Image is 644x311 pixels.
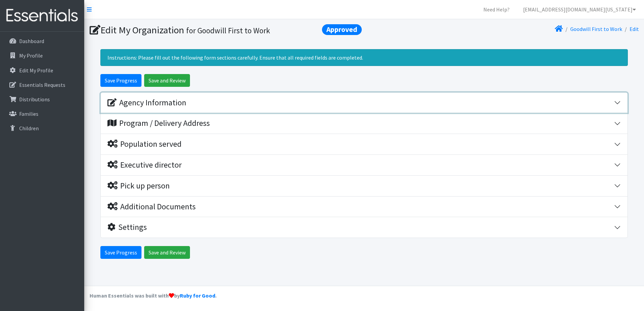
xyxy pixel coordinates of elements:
div: Additional Documents [107,202,196,212]
div: Pick up person [107,181,170,191]
a: Need Help? [478,3,515,16]
p: Distributions [19,96,50,103]
div: Population served [107,139,182,149]
button: Settings [101,217,627,238]
a: Goodwill First to Work [570,26,622,32]
a: Essentials Requests [3,78,82,92]
a: Edit My Profile [3,64,82,77]
a: My Profile [3,49,82,62]
p: Children [19,125,39,132]
strong: Human Essentials was built with by . [90,292,217,299]
input: Save Progress [100,246,141,259]
a: Ruby for Good [180,292,215,299]
a: Dashboard [3,34,82,48]
div: Settings [107,222,147,232]
img: HumanEssentials [3,4,82,27]
input: Save and Review [144,246,190,259]
p: Edit My Profile [19,67,53,74]
input: Save and Review [144,74,190,87]
div: Executive director [107,160,182,170]
small: for Goodwill First to Work [186,26,270,35]
button: Population served [101,134,627,154]
button: Additional Documents [101,197,627,217]
a: Children [3,122,82,135]
a: Distributions [3,93,82,106]
p: Essentials Requests [19,81,65,88]
p: My Profile [19,52,43,59]
div: Agency Information [107,98,186,108]
a: Edit [630,26,639,32]
input: Save Progress [100,74,141,87]
div: Instructions: Please fill out the following form sections carefully. Ensure that all required fie... [100,49,628,66]
button: Executive director [101,155,627,175]
span: Approved [322,24,362,35]
button: Agency Information [101,93,627,113]
p: Families [19,110,38,117]
a: [EMAIL_ADDRESS][DOMAIN_NAME][US_STATE] [518,3,641,16]
p: Dashboard [19,38,44,44]
button: Program / Delivery Address [101,113,627,134]
h1: Edit My Organization [90,24,362,36]
div: Program / Delivery Address [107,118,210,128]
button: Pick up person [101,176,627,196]
a: Families [3,107,82,120]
